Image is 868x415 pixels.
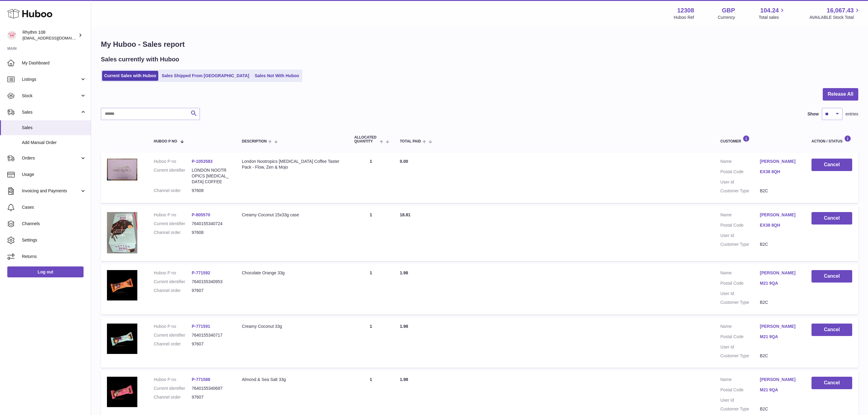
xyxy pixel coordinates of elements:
span: Usage [22,172,86,177]
dd: 7640155340717 [192,332,230,338]
button: Cancel [811,159,852,171]
dt: Name [720,377,760,384]
div: London Nootropics [MEDICAL_DATA] Coffee Taster Pack - Flow, Zen & Mojo [242,159,342,170]
a: [PERSON_NAME] [760,270,799,276]
dt: Huboo P no [154,159,192,164]
div: Currency [718,15,735,20]
a: M21 9QA [760,334,799,340]
dt: Huboo P no [154,270,192,276]
a: [PERSON_NAME] [760,212,799,218]
a: Sales Not With Huboo [252,71,301,81]
img: 123081684745648.jpg [107,377,137,407]
dt: Channel order [154,394,192,400]
img: 123081753871449.jpg [107,159,137,180]
span: 0.00 [400,159,408,164]
button: Cancel [811,377,852,389]
span: 1.98 [400,324,408,329]
a: [PERSON_NAME] [760,159,799,164]
dd: 97607 [192,288,230,293]
span: Orders [22,155,80,161]
span: AVAILABLE Stock Total [809,15,861,20]
a: M21 9QA [760,280,799,286]
div: Action / Status [811,135,852,143]
dd: B2C [760,188,799,194]
div: Almond & Sea Salt 33g [242,377,342,382]
span: Cases [22,204,86,210]
dd: LONDON NOOTROPICS [MEDICAL_DATA] COFFEE [192,167,230,185]
dt: Postal Code [720,334,760,341]
span: 1.98 [400,270,408,275]
span: entries [846,111,858,117]
a: [PERSON_NAME] [760,377,799,382]
td: 1 [348,264,394,314]
dd: 97608 [192,230,230,235]
dt: Name [720,270,760,277]
dt: Current identifier [154,167,192,185]
dt: Customer Type [720,242,760,247]
td: 1 [348,317,394,368]
dt: User Id [720,179,760,185]
dt: Huboo P no [154,212,192,218]
a: P-805570 [192,212,210,217]
a: Sales Shipped From [GEOGRAPHIC_DATA] [160,71,251,81]
a: 104.24 Total sales [759,6,786,20]
dt: Name [720,212,760,219]
dd: B2C [760,353,799,359]
dt: Postal Code [720,222,760,230]
dt: User Id [720,291,760,297]
div: Chocolate Orange 33g [242,270,342,276]
span: Sales [22,109,80,115]
span: Invoicing and Payments [22,188,80,194]
h2: Sales currently with Huboo [101,55,179,63]
div: Customer [720,135,799,143]
span: Settings [22,237,86,243]
dt: Current identifier [154,332,192,338]
strong: 12308 [677,6,694,15]
td: 1 [348,153,394,203]
dt: Postal Code [720,280,760,288]
button: Cancel [811,324,852,336]
dt: Current identifier [154,279,192,285]
div: Rhythm 108 [22,29,77,41]
span: 18.81 [400,212,410,217]
dt: Huboo P no [154,324,192,329]
dt: Postal Code [720,387,760,394]
dd: 97607 [192,394,230,400]
td: 1 [348,206,394,261]
span: Add Manual Order [22,140,86,146]
dt: User Id [720,344,760,350]
dt: User Id [720,233,760,238]
span: Total sales [759,15,786,20]
span: Description [242,139,267,143]
span: 104.24 [760,6,779,15]
a: Log out [7,266,84,277]
span: Huboo P no [154,139,177,143]
dt: User Id [720,397,760,403]
span: Returns [22,254,86,259]
dt: Postal Code [720,169,760,176]
dd: 7640155340687 [192,386,230,391]
dt: Channel order [154,341,192,347]
span: Channels [22,221,86,227]
dt: Name [720,324,760,331]
a: P-771591 [192,324,210,329]
dt: Huboo P no [154,377,192,382]
button: Cancel [811,270,852,283]
dt: Current identifier [154,386,192,391]
span: 16,067.43 [827,6,854,15]
label: Show [808,111,819,117]
dt: Name [720,159,760,166]
span: Total paid [400,139,421,143]
dd: 97608 [192,188,230,194]
dd: 97607 [192,341,230,347]
dt: Current identifier [154,221,192,227]
dd: 7640155340724 [192,221,230,227]
span: Listings [22,77,80,82]
h1: My Huboo - Sales report [101,39,858,49]
img: 1688049131.JPG [107,212,137,254]
button: Cancel [811,212,852,225]
a: P-771592 [192,270,210,275]
span: ALLOCATED Quantity [354,135,378,143]
div: Creamy Coconut 33g [242,324,342,329]
dt: Customer Type [720,188,760,194]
